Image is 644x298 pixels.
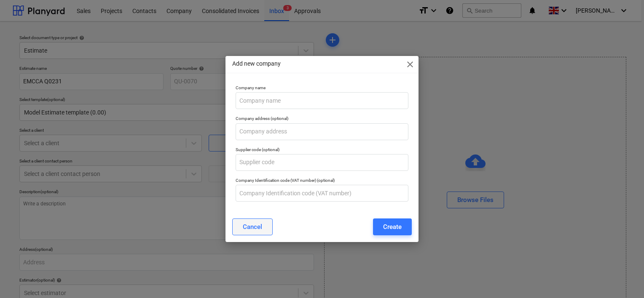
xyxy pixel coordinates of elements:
[373,218,412,235] button: Create
[405,59,415,69] span: close
[236,116,408,123] p: Company address (optional)
[236,185,408,202] input: Company Identification code (VAT number)
[383,221,402,232] div: Create
[236,85,408,92] p: Company name
[232,218,273,235] button: Cancel
[236,154,408,171] input: Supplier code
[236,92,408,109] input: Company name
[232,59,281,68] p: Add new company
[236,178,408,185] p: Company Identification code (VAT number) (optional)
[236,147,408,154] p: Supplier code (optional)
[236,123,408,140] input: Company address
[243,221,262,232] div: Cancel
